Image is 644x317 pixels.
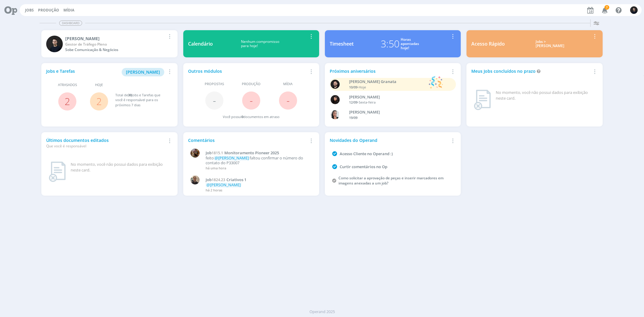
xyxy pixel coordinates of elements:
[330,40,354,47] div: Timesheet
[330,137,449,143] div: Novidades do Operand
[226,177,246,182] span: Criativos 1
[122,68,164,76] button: [PERSON_NAME]
[401,37,419,50] div: Horas apontadas hoje!
[207,182,241,187] span: @[PERSON_NAME]
[188,68,307,74] div: Outros módulos
[59,21,82,26] span: Dashboard
[331,80,340,89] img: B
[36,8,61,13] button: Produção
[349,115,357,120] span: 19/09
[212,150,223,155] span: 1815.1
[359,85,366,89] span: Hoje
[65,47,165,53] div: Sobe Comunicação & Negócios
[349,100,357,104] span: 12/09
[471,40,505,47] div: Acesso Rápido
[474,90,491,110] img: dashboard_not_found.png
[46,143,165,149] div: Que você é responsável
[206,166,226,170] span: há uma hora
[223,114,280,120] div: Você possui documentos em atraso
[206,156,311,165] p: feito faltou confirmar o número do contato do P33007
[349,100,447,105] div: -
[349,94,447,100] div: Luana da Silva de Andrade
[41,30,177,57] a: C[PERSON_NAME]Gestor de Tráfego PlenoSobe Comunicação & Negócios
[25,8,34,13] a: Jobs
[340,164,387,169] a: Curtir comentários no Op
[224,150,279,155] span: Monitoramento Pioneer 2025
[604,5,609,10] span: 7
[287,94,290,107] span: -
[95,82,103,88] span: Hoje
[71,162,170,173] div: No momento, você não possui dados para exibição neste card.
[283,82,293,87] span: Mídia
[630,5,638,15] button: C
[349,85,357,89] span: 10/09
[630,6,638,14] img: C
[58,82,77,88] span: Atrasados
[206,178,311,182] a: Job1824.23Criativos 1
[471,68,591,74] div: Meus Jobs concluídos no prazo
[213,94,216,107] span: -
[205,82,224,87] span: Propostas
[325,30,461,57] a: Timesheet3:50Horasapontadashoje!
[206,188,222,192] span: há 2 horas
[242,82,261,87] span: Produção
[330,68,449,74] div: Próximos aniversários
[188,137,307,143] div: Comentários
[338,175,444,186] a: Como solicitar a aprovação de peças e inserir marcadores em imagens anexadas a um job?
[213,40,307,48] div: Nenhum compromisso para hoje!
[49,162,66,182] img: dashboard_not_found.png
[46,36,63,52] img: C
[128,93,132,97] span: 30
[23,8,36,13] button: Jobs
[63,8,74,13] a: Mídia
[65,35,165,42] div: Carlos Nunes
[598,5,610,16] button: 7
[62,8,76,13] button: Mídia
[250,94,253,107] span: -
[215,155,249,161] span: @[PERSON_NAME]
[96,95,102,108] a: 2
[38,8,59,13] a: Produção
[340,151,393,156] a: Acesso Cliente no Operand :)
[359,100,376,104] span: Sexta-feira
[115,93,166,108] div: Total de Jobs e Tarefas que você é responsável para os próximos 7 dias
[212,177,225,182] span: 1824.23
[349,85,426,90] div: -
[496,90,595,101] div: No momento, você não possui dados para exibição neste card.
[331,110,340,119] img: C
[206,151,311,155] a: Job1815.1Monitoramento Pioneer 2025
[349,109,447,115] div: Caroline Fagundes Pieczarka
[188,40,213,47] div: Calendário
[65,42,165,47] div: Gestor de Tráfego Pleno
[65,95,70,108] a: 2
[331,95,340,104] img: L
[122,69,164,75] a: [PERSON_NAME]
[46,68,165,76] div: Jobs e Tarefas
[509,40,591,48] div: Jobs > [PERSON_NAME]
[46,137,165,149] div: Últimos documentos editados
[126,69,160,75] span: [PERSON_NAME]
[381,37,399,51] div: 3:50
[349,79,426,85] div: Bruno Corralo Granata
[242,114,243,119] span: 0
[191,149,200,158] img: A
[191,175,200,184] img: R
